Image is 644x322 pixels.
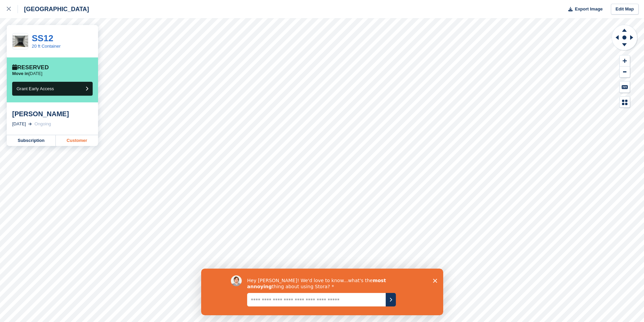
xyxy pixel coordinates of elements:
[620,81,630,93] button: Keyboard Shortcuts
[32,44,61,49] a: 20 ft Container
[12,121,26,127] div: [DATE]
[12,82,93,96] button: Grant Early Access
[620,67,630,78] button: Zoom Out
[575,6,602,13] span: Export Image
[620,55,630,67] button: Zoom In
[17,86,54,91] span: Grant Early Access
[28,123,32,125] img: arrow-right-light-icn-cde0832a797a2874e46488d9cf13f60e5c3a73dbe684e267c42b8395dfbc2abf.svg
[18,5,89,13] div: [GEOGRAPHIC_DATA]
[12,71,42,76] p: [DATE]
[34,121,51,127] div: Ongoing
[56,135,98,146] a: Customer
[32,33,53,43] a: SS12
[611,4,639,15] a: Edit Map
[13,35,28,47] img: IMG_8840.jpg
[620,97,630,108] button: Map Legend
[564,4,603,15] button: Export Image
[12,64,49,71] div: Reserved
[12,71,28,76] span: Move in
[12,110,93,118] div: [PERSON_NAME]
[7,135,56,146] a: Subscription
[201,269,443,315] iframe: Survey by David from Stora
